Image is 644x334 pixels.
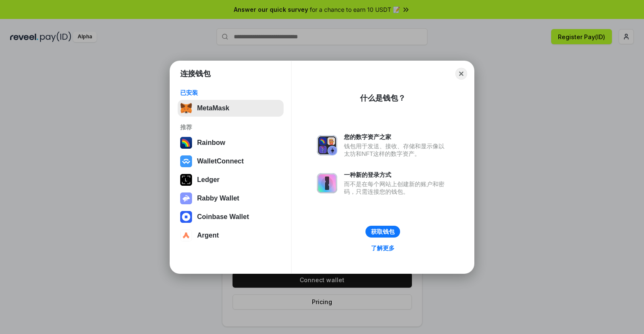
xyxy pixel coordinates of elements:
a: 了解更多 [366,243,400,254]
div: Rainbow [197,139,225,147]
div: Coinbase Wallet [197,213,249,221]
img: svg+xml,%3Csvg%20width%3D%22120%22%20height%3D%22120%22%20viewBox%3D%220%200%20120%20120%22%20fil... [180,137,192,149]
button: WalletConnect [178,153,284,170]
button: MetaMask [178,100,284,117]
div: 一种新的登录方式 [344,171,449,179]
div: Argent [197,232,219,239]
div: MetaMask [197,104,229,112]
div: WalletConnect [197,158,244,165]
div: 您的数字资产之家 [344,133,449,141]
div: 了解更多 [371,244,395,252]
img: svg+xml,%3Csvg%20fill%3D%22none%22%20height%3D%2233%22%20viewBox%3D%220%200%2035%2033%22%20width%... [180,102,192,114]
img: svg+xml,%3Csvg%20xmlns%3D%22http%3A%2F%2Fwww.w3.org%2F2000%2Fsvg%22%20width%3D%2228%22%20height%3... [180,174,192,186]
button: Argent [178,227,284,244]
button: Coinbase Wallet [178,208,284,225]
button: Ledger [178,171,284,188]
div: 什么是钱包？ [360,93,406,103]
div: 获取钱包 [371,228,395,235]
div: 推荐 [180,123,281,131]
img: svg+xml,%3Csvg%20xmlns%3D%22http%3A%2F%2Fwww.w3.org%2F2000%2Fsvg%22%20fill%3D%22none%22%20viewBox... [317,135,337,155]
div: Rabby Wallet [197,195,239,202]
div: 已安装 [180,89,281,96]
img: svg+xml,%3Csvg%20xmlns%3D%22http%3A%2F%2Fwww.w3.org%2F2000%2Fsvg%22%20fill%3D%22none%22%20viewBox... [317,173,337,193]
button: Close [455,68,467,80]
img: svg+xml,%3Csvg%20width%3D%2228%22%20height%3D%2228%22%20viewBox%3D%220%200%2028%2028%22%20fill%3D... [180,230,192,241]
img: svg+xml,%3Csvg%20xmlns%3D%22http%3A%2F%2Fwww.w3.org%2F2000%2Fsvg%22%20fill%3D%22none%22%20viewBox... [180,192,192,204]
button: Rabby Wallet [178,190,284,207]
div: 而不是在每个网站上创建新的账户和密码，只需连接您的钱包。 [344,180,449,195]
img: svg+xml,%3Csvg%20width%3D%2228%22%20height%3D%2228%22%20viewBox%3D%220%200%2028%2028%22%20fill%3D... [180,155,192,167]
h1: 连接钱包 [180,69,211,79]
div: 钱包用于发送、接收、存储和显示像以太坊和NFT这样的数字资产。 [344,142,449,158]
button: 获取钱包 [365,226,400,238]
div: Ledger [197,176,219,184]
img: svg+xml,%3Csvg%20width%3D%2228%22%20height%3D%2228%22%20viewBox%3D%220%200%2028%2028%22%20fill%3D... [180,211,192,223]
button: Rainbow [178,134,284,151]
